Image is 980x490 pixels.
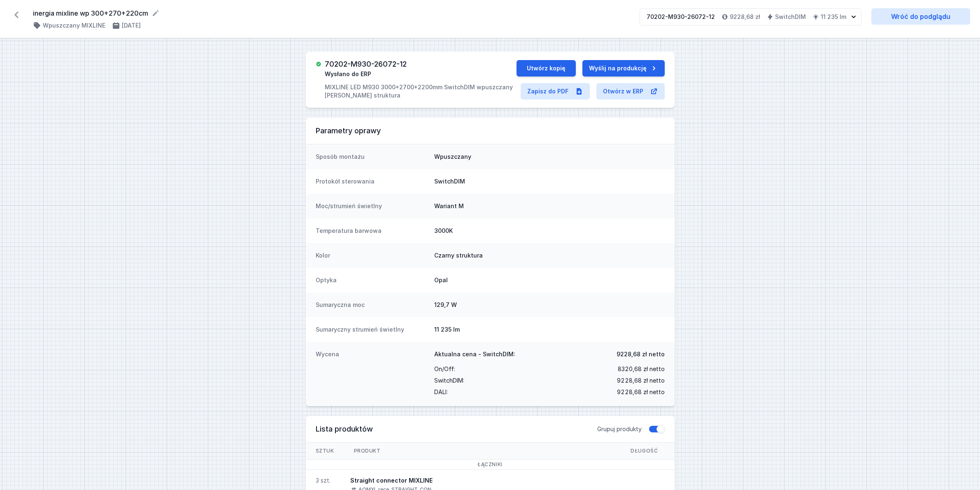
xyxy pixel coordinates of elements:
[434,363,455,375] span: On/Off :
[434,177,665,186] dd: SwitchDIM
[316,276,428,284] dt: Optyka
[316,251,428,260] dt: Kolor
[151,9,160,17] button: Edytuj nazwę projektu
[434,202,665,210] dd: Wariant M
[434,386,448,398] span: DALI :
[730,13,760,21] h4: 9228,68 zł
[434,375,464,386] span: SwitchDIM :
[316,461,665,468] h3: Łączniki
[316,301,428,309] dt: Sumaryczna moc
[434,350,515,358] span: Aktualna cena - SwitchDIM:
[350,476,433,485] div: Straight connector MIXLINE
[316,126,665,136] h3: Parametry oprawy
[434,325,665,334] dd: 11 235 lm
[434,301,665,309] dd: 129,7 W
[325,60,407,68] h3: 70202-M930-26072-12
[434,227,665,235] dd: 3000K
[618,363,665,375] span: 8320,68 zł netto
[316,177,428,186] dt: Protokół sterowania
[597,425,642,433] span: Grupuj produkty
[316,325,428,334] dt: Sumaryczny strumień świetlny
[316,227,428,235] dt: Temperatura barwowa
[325,70,371,78] span: Wysłano do ERP
[434,276,665,284] dd: Opal
[344,443,391,459] span: Produkt
[316,424,597,434] h3: Lista produktów
[33,8,630,18] form: inergia mixline wp 300+270+220cm
[43,21,105,30] h4: Wpuszczany MIXLINE
[316,476,331,485] div: 3 szt.
[517,60,576,77] button: Utwórz kopię
[640,8,861,26] button: 70202-M930-26072-129228,68 złSwitchDIM11 235 lm
[871,8,970,25] a: Wróć do podglądu
[596,83,665,100] a: Otwórz w ERP
[582,60,665,77] button: Wyślij na produkcję
[775,13,806,21] h4: SwitchDIM
[617,375,665,386] span: 9228,68 zł netto
[316,350,428,398] dt: Wycena
[648,425,665,433] button: Grupuj produkty
[316,153,428,161] dt: Sposób montażu
[521,83,590,100] a: Zapisz do PDF
[306,443,344,459] span: Sztuk
[621,443,668,459] span: Długość
[122,21,141,30] h4: [DATE]
[434,251,665,260] dd: Czarny struktura
[434,153,665,161] dd: Wpuszczany
[325,83,517,100] p: MIXLINE LED M930 3000+2700+2200mm SwitchDIM wpuszczany [PERSON_NAME] struktura
[617,386,665,398] span: 9228,68 zł netto
[647,13,715,21] div: 70202-M930-26072-12
[821,13,846,21] h4: 11 235 lm
[316,202,428,210] dt: Moc/strumień świetlny
[617,350,665,358] span: 9228,68 zł netto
